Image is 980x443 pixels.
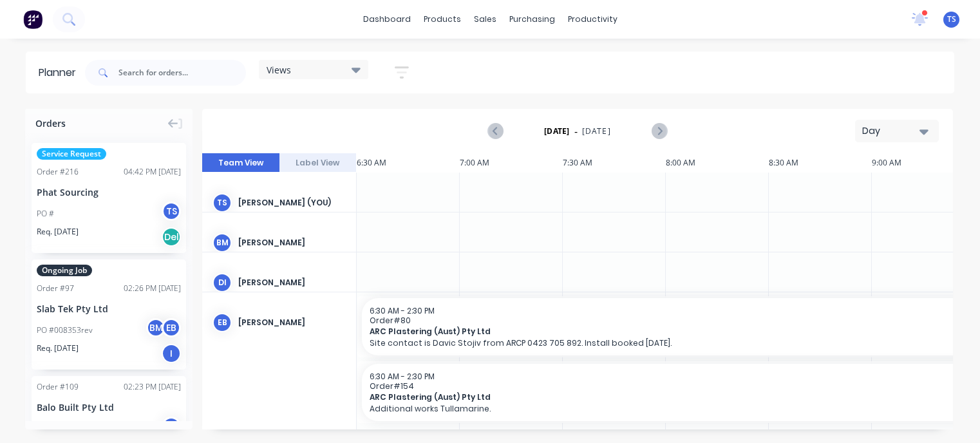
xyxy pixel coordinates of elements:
span: Views [267,63,291,77]
div: Order # 109 [37,381,79,393]
span: Service Request [37,148,106,160]
div: PO # [37,208,54,220]
div: Phat Sourcing [37,185,181,199]
img: Factory [23,10,42,29]
div: 02:26 PM [DATE] [124,283,181,294]
div: I [162,344,181,363]
div: 6:30 AM [357,153,460,173]
button: Day [855,120,939,142]
div: productivity [561,10,624,29]
span: [DATE] [582,126,611,137]
div: [PERSON_NAME] [238,277,346,288]
a: dashboard [357,10,417,29]
span: 6:30 AM - 2:30 PM [370,305,435,316]
div: Balo Built Pty Ltd [37,401,181,414]
button: Label View [279,153,357,173]
div: TS [162,202,181,221]
span: Req. [DATE] [37,343,79,354]
div: EB [162,318,181,337]
div: 9:00 AM [872,153,975,173]
div: 8:30 AM [769,153,872,173]
div: Order # 216 [37,166,79,178]
span: Orders [35,117,66,130]
button: Next page [652,123,666,139]
div: [PERSON_NAME] [238,317,346,328]
div: 7:00 AM [460,153,563,173]
div: 02:23 PM [DATE] [124,381,181,393]
div: BM [212,233,232,252]
div: TS [212,193,232,212]
strong: [DATE] [544,126,570,137]
input: Search for orders... [118,60,246,86]
div: [PERSON_NAME] (You) [238,197,346,209]
div: 8:00 AM [666,153,769,173]
div: Planner [39,65,82,80]
span: - [574,124,578,139]
span: TS [947,14,956,25]
div: products [417,10,467,29]
div: DI [212,273,232,292]
div: Del [162,227,181,247]
div: purchasing [503,10,561,29]
div: Order # 97 [37,283,74,294]
div: Slab Tek Pty Ltd [37,302,181,316]
div: [PERSON_NAME] [238,237,346,249]
button: Team View [202,153,279,173]
div: 04:42 PM [DATE] [124,166,181,178]
div: BM [162,417,181,436]
div: BM [146,318,165,337]
div: 7:30 AM [563,153,666,173]
div: sales [467,10,503,29]
span: 6:30 AM - 2:30 PM [370,371,435,382]
span: Ongoing Job [37,265,92,276]
span: Req. [DATE] [37,226,79,238]
div: EB [212,313,232,332]
div: PO #008353rev [37,325,93,336]
button: Previous page [489,123,504,139]
div: Day [862,124,921,138]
